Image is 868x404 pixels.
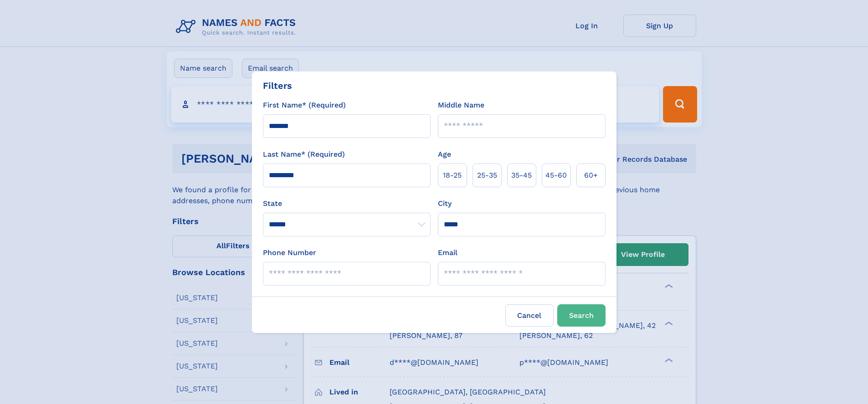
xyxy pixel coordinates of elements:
[584,170,598,181] span: 60+
[443,170,462,181] span: 18‑25
[477,170,497,181] span: 25‑35
[438,247,457,258] label: Email
[263,79,292,92] div: Filters
[263,247,316,258] label: Phone Number
[438,149,451,160] label: Age
[511,170,532,181] span: 35‑45
[545,170,567,181] span: 45‑60
[263,198,431,209] label: State
[438,198,452,209] label: City
[263,100,346,111] label: First Name* (Required)
[505,304,554,327] label: Cancel
[438,100,484,111] label: Middle Name
[557,304,606,327] button: Search
[263,149,345,160] label: Last Name* (Required)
